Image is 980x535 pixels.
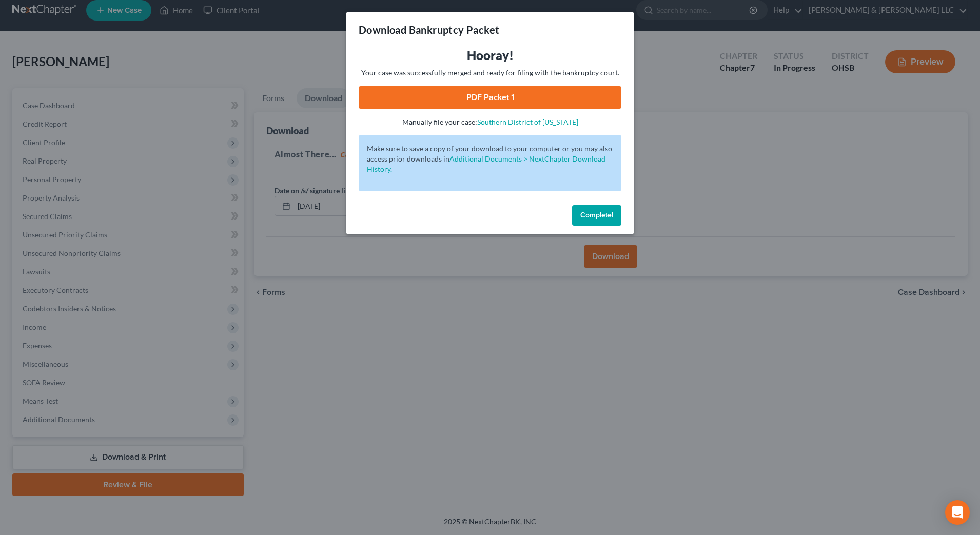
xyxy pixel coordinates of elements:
[945,500,970,525] div: Open Intercom Messenger
[359,68,621,78] p: Your case was successfully merged and ready for filing with the bankruptcy court.
[359,23,499,37] h3: Download Bankruptcy Packet
[359,117,621,127] p: Manually file your case:
[572,205,621,226] button: Complete!
[477,117,578,126] a: Southern District of [US_STATE]
[580,211,613,220] span: Complete!
[367,154,605,173] a: Additional Documents > NextChapter Download History.
[367,144,613,174] p: Make sure to save a copy of your download to your computer or you may also access prior downloads in
[359,86,621,109] a: PDF Packet 1
[359,47,621,64] h3: Hooray!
